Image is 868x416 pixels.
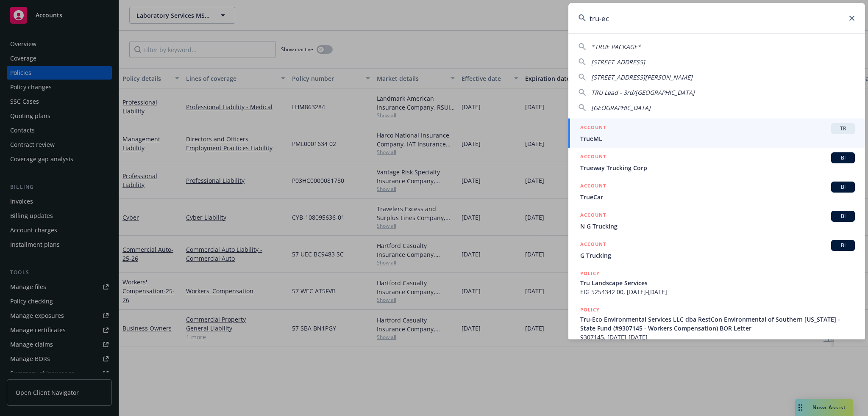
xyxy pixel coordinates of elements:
span: BI [835,242,851,249]
a: ACCOUNTBIN G Trucking [568,206,865,235]
span: TrueML [580,134,855,143]
span: TRU Lead - 3rd/[GEOGRAPHIC_DATA] [591,88,695,96]
span: BI [835,154,851,162]
span: TrueCar [580,193,855,201]
a: POLICYTru-Eco Environmental Services LLC dba RestCon Environmental of Southern [US_STATE] - State... [568,301,865,346]
span: N G Trucking [580,222,855,231]
h5: ACCOUNT [580,182,606,192]
span: Trueway Trucking Corp [580,163,855,172]
a: ACCOUNTBITrueCar [568,177,865,206]
span: [STREET_ADDRESS] [591,58,645,66]
h5: ACCOUNT [580,240,606,250]
h5: ACCOUNT [580,211,606,221]
h5: POLICY [580,306,600,314]
span: BI [835,183,851,191]
a: POLICYTru Landscape ServicesEIG 5254342 00, [DATE]-[DATE] [568,264,865,301]
span: G Trucking [580,251,855,260]
a: ACCOUNTBITrueway Trucking Corp [568,148,865,177]
span: *TRUE PACKAGE* [591,43,641,51]
span: [STREET_ADDRESS][PERSON_NAME] [591,73,693,81]
span: 9307145, [DATE]-[DATE] [580,333,855,342]
span: TR [835,125,851,132]
span: BI [835,212,851,220]
h5: ACCOUNT [580,152,606,163]
a: ACCOUNTBIG Trucking [568,235,865,264]
h5: POLICY [580,269,600,278]
input: Search... [568,3,865,33]
h5: ACCOUNT [580,123,606,133]
span: EIG 5254342 00, [DATE]-[DATE] [580,287,855,296]
span: [GEOGRAPHIC_DATA] [591,104,651,112]
a: ACCOUNTTRTrueML [568,118,865,148]
span: Tru-Eco Environmental Services LLC dba RestCon Environmental of Southern [US_STATE] - State Fund ... [580,315,855,333]
span: Tru Landscape Services [580,278,855,287]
